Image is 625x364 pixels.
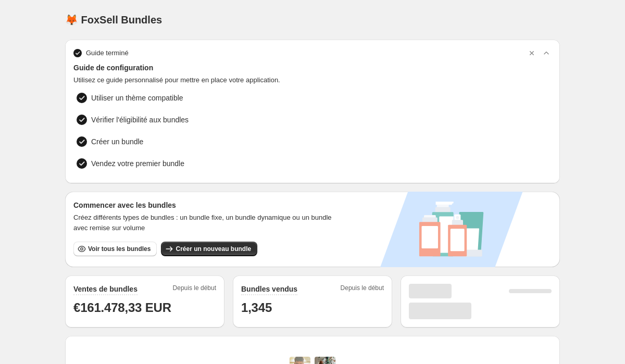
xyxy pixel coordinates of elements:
span: Utilisez ce guide personnalisé pour mettre en place votre application. [73,75,552,85]
h2: Bundles vendus [241,284,297,294]
span: Guide de configuration [73,62,552,73]
span: Depuis le début [341,284,384,295]
span: Créez différents types de bundles : un bundle fixe, un bundle dynamique ou un bundle avec remise ... [73,212,345,233]
span: Voir tous les bundles [88,245,151,253]
span: Guide terminé [86,48,129,58]
span: Utiliser un thème compatible [91,93,183,103]
h1: €161.478,33 EUR [73,299,216,316]
button: Voir tous les bundles [73,242,157,256]
h1: 1,345 [241,299,384,316]
h1: 🦊 FoxSell Bundles [65,14,162,26]
span: Depuis le début [173,284,216,295]
span: Créer un bundle [91,136,143,147]
span: Créer un nouveau bundle [176,245,251,253]
h2: Ventes de bundles [73,284,137,294]
h3: Commencer avec les bundles [73,200,345,210]
span: Vendez votre premier bundle [91,158,184,169]
button: Créer un nouveau bundle [161,242,257,256]
span: Vérifier l'éligibilité aux bundles [91,115,189,125]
